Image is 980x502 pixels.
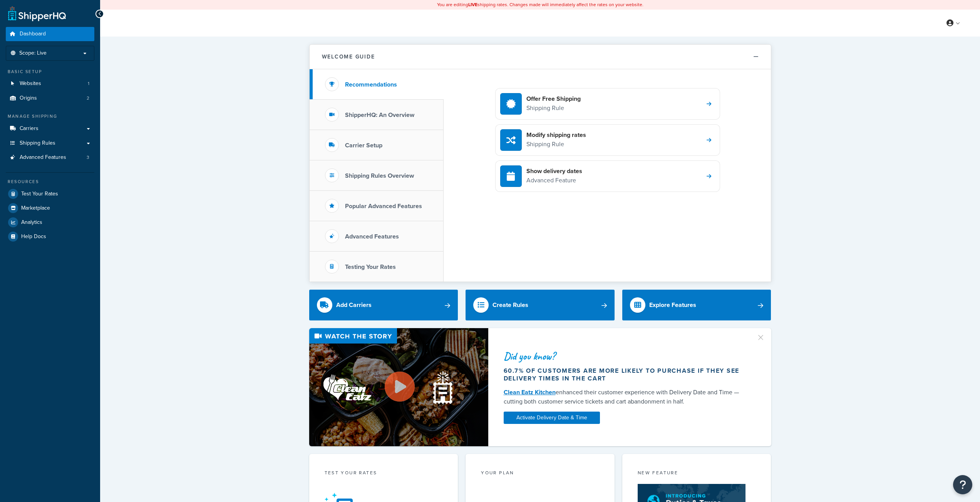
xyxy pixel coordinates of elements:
span: Origins [20,95,37,102]
li: Advanced Features [6,150,94,165]
h3: Shipping Rules Overview [345,172,414,179]
div: enhanced their customer experience with Delivery Date and Time — cutting both customer service ti... [504,388,747,406]
a: Carriers [6,122,94,136]
div: Your Plan [481,469,599,478]
button: Welcome Guide [310,45,771,69]
span: Websites [20,80,41,87]
a: Analytics [6,215,94,229]
span: Scope: Live [19,50,47,57]
span: Shipping Rules [20,140,55,147]
h4: Modify shipping rates [526,131,586,139]
a: Explore Features [622,290,771,320]
a: Websites1 [6,77,94,91]
div: Basic Setup [6,68,94,75]
p: Shipping Rule [526,139,586,149]
a: Shipping Rules [6,136,94,150]
h3: Advanced Features [345,233,399,240]
h4: Offer Free Shipping [526,95,581,103]
div: Did you know? [504,351,747,362]
h4: Show delivery dates [526,167,582,175]
a: Activate Delivery Date & Time [504,412,600,424]
a: Add Carriers [309,290,458,320]
span: Analytics [21,219,42,226]
div: Resources [6,178,94,185]
span: Advanced Features [20,154,66,161]
button: Open Resource Center [953,475,972,494]
span: 1 [88,80,89,87]
span: Marketplace [21,205,50,212]
span: 2 [87,95,89,102]
span: Help Docs [21,233,46,240]
a: Advanced Features3 [6,150,94,165]
h3: Testing Your Rates [345,264,396,270]
a: Marketplace [6,201,94,215]
div: Add Carriers [336,300,372,310]
a: Origins2 [6,91,94,105]
a: Help Docs [6,230,94,243]
span: 3 [87,154,89,161]
div: Explore Features [649,300,696,310]
p: Advanced Feature [526,175,582,185]
span: Carriers [20,125,39,132]
div: Create Rules [493,300,528,310]
a: Create Rules [466,290,615,320]
img: Video thumbnail [309,328,488,446]
h3: Carrier Setup [345,142,382,149]
span: Dashboard [20,31,46,37]
li: Origins [6,91,94,105]
div: New Feature [638,469,756,478]
b: LIVE [468,1,477,8]
h3: Recommendations [345,81,397,88]
li: Websites [6,77,94,91]
h3: Popular Advanced Features [345,203,422,210]
a: Clean Eatz Kitchen [504,388,556,397]
p: Shipping Rule [526,103,581,113]
div: Manage Shipping [6,113,94,120]
h2: Welcome Guide [322,54,375,60]
a: Test Your Rates [6,187,94,201]
span: Test Your Rates [21,191,58,197]
a: Dashboard [6,27,94,41]
div: Test your rates [325,469,443,478]
div: 60.7% of customers are more likely to purchase if they see delivery times in the cart [504,367,747,382]
h3: ShipperHQ: An Overview [345,112,414,118]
